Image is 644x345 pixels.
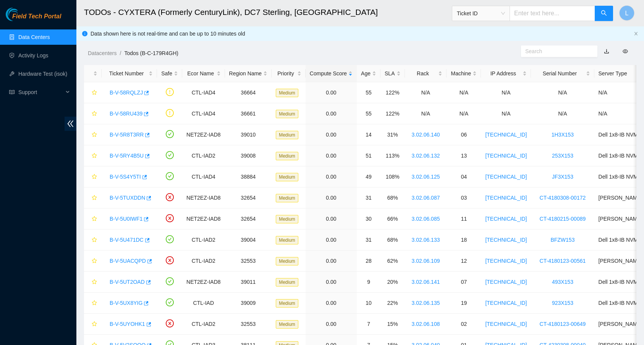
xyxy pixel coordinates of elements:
[182,229,225,251] td: CTL-IAD2
[380,166,405,187] td: 108%
[380,229,405,251] td: 68%
[380,145,405,166] td: 113%
[357,166,380,187] td: 49
[120,50,121,56] span: /
[412,237,440,243] a: 3.02.06.133
[380,124,405,145] td: 31%
[225,272,272,293] td: 39011
[481,82,531,103] td: N/A
[110,321,145,327] a: B-V-5UYOHK1
[481,103,531,124] td: N/A
[88,171,97,183] button: star
[306,166,357,187] td: 0.00
[92,258,97,264] span: star
[18,71,67,77] a: Hardware Test (isok)
[447,124,481,145] td: 06
[552,279,573,285] a: 493X153
[357,145,380,166] td: 51
[110,90,143,96] a: B-V-58RQLZJ
[182,314,225,335] td: CTL-IAD2
[276,278,298,286] span: Medium
[182,293,225,314] td: CTL-IAD
[92,216,97,222] span: star
[540,216,586,222] a: CT-4180215-00089
[166,277,174,285] span: check-circle
[412,174,440,180] a: 3.02.06.125
[552,300,573,306] a: 923X153
[447,229,481,251] td: 18
[623,49,628,54] span: eye
[276,89,298,97] span: Medium
[110,174,141,180] a: B-V-5S4Y5TI
[357,293,380,314] td: 10
[412,153,440,159] a: 3.02.06.132
[357,82,380,103] td: 55
[276,173,298,181] span: Medium
[92,237,97,243] span: star
[225,229,272,251] td: 39004
[92,279,97,285] span: star
[182,272,225,293] td: NET2EZ-IAD8
[276,131,298,139] span: Medium
[306,251,357,272] td: 0.00
[380,293,405,314] td: 22%
[18,52,49,59] a: Activity Logs
[485,321,527,327] a: [TECHNICAL_ID]
[88,234,97,246] button: star
[92,132,97,138] span: star
[380,314,405,335] td: 15%
[225,145,272,166] td: 39008
[166,235,174,243] span: check-circle
[447,208,481,229] td: 11
[182,103,225,124] td: CTL-IAD4
[552,153,573,159] a: 253X153
[306,145,357,166] td: 0.00
[634,31,638,36] span: close
[110,195,145,201] a: B-V-5TUXDDN
[110,237,144,243] a: B-V-5U471DC
[88,86,97,99] button: star
[485,237,527,243] a: [TECHNICAL_ID]
[447,293,481,314] td: 19
[182,145,225,166] td: CTL-IAD2
[380,103,405,124] td: 122%
[306,124,357,145] td: 0.00
[357,124,380,145] td: 14
[92,300,97,306] span: star
[357,314,380,335] td: 7
[357,251,380,272] td: 28
[166,256,174,264] span: close-circle
[306,314,357,335] td: 0.00
[92,195,97,201] span: star
[412,279,440,285] a: 3.02.06.141
[225,124,272,145] td: 39010
[485,174,527,180] a: [TECHNICAL_ID]
[604,48,609,54] a: download
[92,321,97,327] span: star
[124,50,178,56] a: Todos (B-C-179R4GH)
[225,208,272,229] td: 32654
[65,117,76,131] span: double-left
[182,166,225,187] td: CTL-IAD4
[225,82,272,103] td: 36664
[405,82,447,103] td: N/A
[510,6,595,21] input: Enter text here...
[88,213,97,225] button: star
[88,150,97,162] button: star
[166,298,174,306] span: check-circle
[276,194,298,202] span: Medium
[88,107,97,120] button: star
[166,214,174,222] span: close-circle
[306,82,357,103] td: 0.00
[110,216,142,222] a: B-V-5U0IWF1
[306,187,357,208] td: 0.00
[276,236,298,244] span: Medium
[540,195,586,201] a: CT-4180308-00172
[276,152,298,160] span: Medium
[357,272,380,293] td: 9
[412,258,440,264] a: 3.02.06.109
[380,272,405,293] td: 20%
[110,153,144,159] a: B-V-5RY4B5U
[88,192,97,204] button: star
[485,153,527,159] a: [TECHNICAL_ID]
